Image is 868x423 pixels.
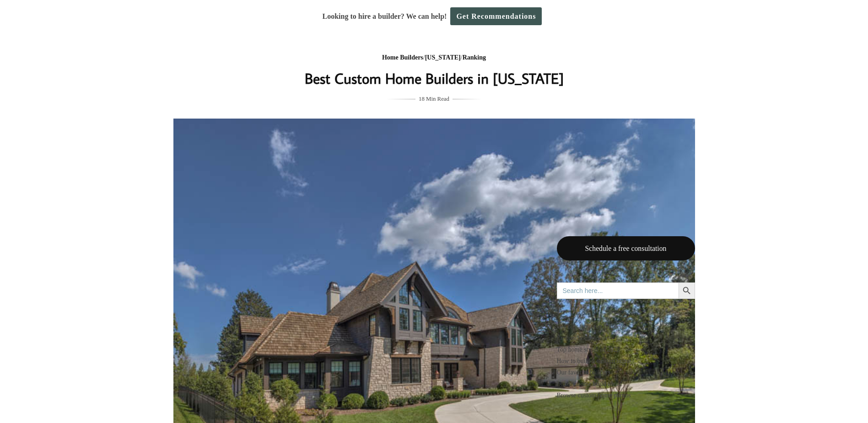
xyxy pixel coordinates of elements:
h1: Best Custom Home Builders in [US_STATE] [252,67,617,89]
div: / / [252,52,617,64]
a: Home Builders [382,54,423,61]
a: Get Recommendations [450,7,542,25]
a: Ranking [463,54,486,61]
a: [US_STATE] [425,54,461,61]
span: 18 Min Read [419,94,449,104]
